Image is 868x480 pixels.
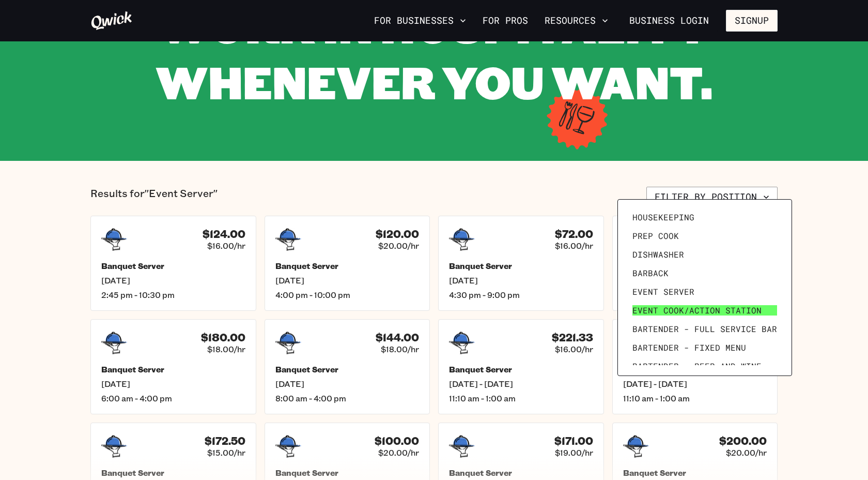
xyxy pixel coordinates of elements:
[632,212,694,222] span: Housekeeping
[628,210,781,365] ul: Filter by position
[632,342,746,353] span: Bartender - Fixed Menu
[632,231,679,241] span: Prep Cook
[632,249,684,260] span: Dishwasher
[632,361,762,371] span: Bartender - Beer and Wine
[632,324,777,334] span: Bartender - Full Service Bar
[632,287,694,297] span: Event Server
[632,268,669,278] span: Barback
[632,305,762,316] span: Event Cook/Action Station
